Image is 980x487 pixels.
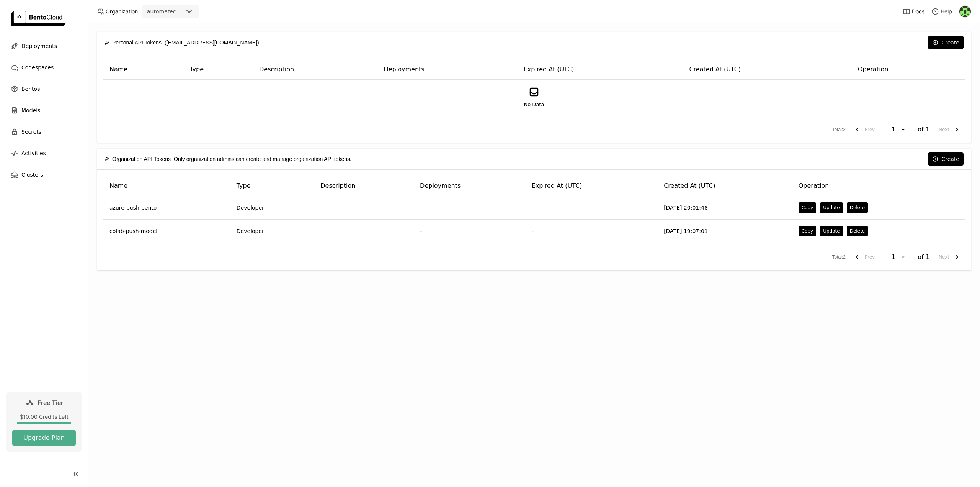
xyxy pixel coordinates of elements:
[959,6,971,17] img: Maxime Gagné
[106,8,138,15] span: Organization
[847,226,868,236] button: Delete
[658,196,792,220] td: [DATE] 20:01:48
[314,176,414,196] th: Description
[183,59,253,80] th: Type
[414,176,526,196] th: Deployments
[918,253,929,261] span: of 1
[21,41,57,51] span: Deployments
[889,253,900,261] div: 1
[847,202,868,213] button: Delete
[900,254,906,260] svg: open
[936,250,965,264] button: next page. current page 1 of 1
[11,11,66,26] img: logo
[799,226,816,236] button: Copy
[518,59,683,80] th: Expired At (UTC)
[103,196,230,220] td: azure-push-bento
[849,123,878,136] button: previous page. current page 1 of 1
[103,176,230,196] th: Name
[941,8,952,15] span: Help
[900,126,906,133] svg: open
[6,392,82,452] a: Free Tier$10.00 Credits LeftUpgrade Plan
[6,60,82,75] a: Codespaces
[6,38,82,54] a: Deployments
[414,220,526,243] td: -
[526,176,658,196] th: Expired At (UTC)
[928,36,964,49] button: Create
[103,220,230,243] td: colab-push-model
[6,81,82,97] a: Bentos
[103,59,183,80] th: Name
[683,59,851,80] th: Created At (UTC)
[799,202,816,213] button: Copy
[147,8,183,15] div: automatechrobotik
[832,126,846,133] span: Total : 2
[918,126,929,133] span: of 1
[12,430,76,446] button: Upgrade Plan
[6,167,82,182] a: Clusters
[104,34,259,51] div: ([EMAIL_ADDRESS][DOMAIN_NAME])
[532,228,534,234] span: -
[820,202,843,213] button: Update
[6,103,82,118] a: Models
[414,196,526,220] td: -
[931,8,952,15] div: Help
[912,8,924,15] span: Docs
[658,176,792,196] th: Created At (UTC)
[6,146,82,161] a: Activities
[21,170,43,179] span: Clusters
[21,84,40,93] span: Bentos
[849,250,878,264] button: previous page. current page 1 of 1
[658,220,792,243] td: [DATE] 19:07:01
[21,127,41,136] span: Secrets
[230,196,314,220] td: Developer
[936,123,965,136] button: next page. current page 1 of 1
[928,152,964,166] button: Create
[230,220,314,243] td: Developer
[21,149,46,158] span: Activities
[903,8,924,15] a: Docs
[12,413,76,420] div: $10.00 Credits Left
[21,106,40,115] span: Models
[820,226,843,236] button: Update
[38,399,63,407] span: Free Tier
[253,59,377,80] th: Description
[6,124,82,139] a: Secrets
[21,63,54,72] span: Codespaces
[832,254,846,261] span: Total : 2
[112,38,162,47] span: Personal API Tokens
[184,8,185,16] input: Selected automatechrobotik.
[852,59,965,80] th: Operation
[889,126,900,133] div: 1
[792,176,965,196] th: Operation
[104,151,351,167] div: Only organization admins can create and manage organization API tokens.
[112,155,171,163] span: Organization API Tokens
[377,59,517,80] th: Deployments
[230,176,314,196] th: Type
[524,101,544,108] span: No Data
[532,205,534,211] span: -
